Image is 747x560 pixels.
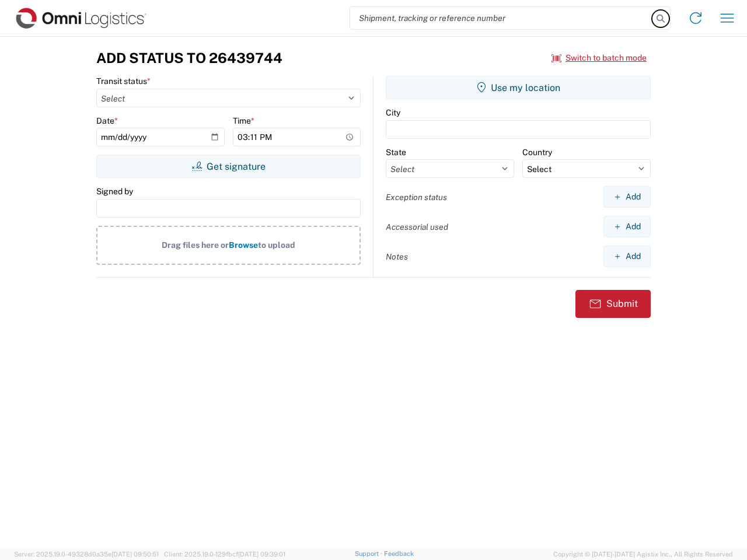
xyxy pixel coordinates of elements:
[386,251,408,262] label: Notes
[96,50,282,66] h3: Add Status to 26439744
[603,246,651,267] button: Add
[164,551,285,558] span: Client: 2025.19.0-129fbcf
[258,240,295,250] span: to upload
[238,551,285,558] span: [DATE] 09:39:01
[111,551,159,558] span: [DATE] 09:50:51
[386,192,447,202] label: Exception status
[551,48,647,68] button: Switch to batch mode
[575,290,651,318] button: Submit
[522,147,552,157] label: Country
[386,222,448,232] label: Accessorial used
[96,186,133,197] label: Signed by
[384,550,414,557] a: Feedback
[233,116,254,126] label: Time
[229,240,258,250] span: Browse
[96,76,151,86] label: Transit status
[162,240,229,250] span: Drag files here or
[14,551,159,558] span: Server: 2025.19.0-49328d0a35e
[553,549,733,559] span: Copyright © [DATE]-[DATE] Agistix Inc., All Rights Reserved
[96,155,361,178] button: Get signature
[603,216,651,237] button: Add
[355,550,384,557] a: Support
[603,186,651,208] button: Add
[386,147,406,157] label: State
[386,107,400,118] label: City
[350,7,652,29] input: Shipment, tracking or reference number
[96,116,118,126] label: Date
[386,76,651,99] button: Use my location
